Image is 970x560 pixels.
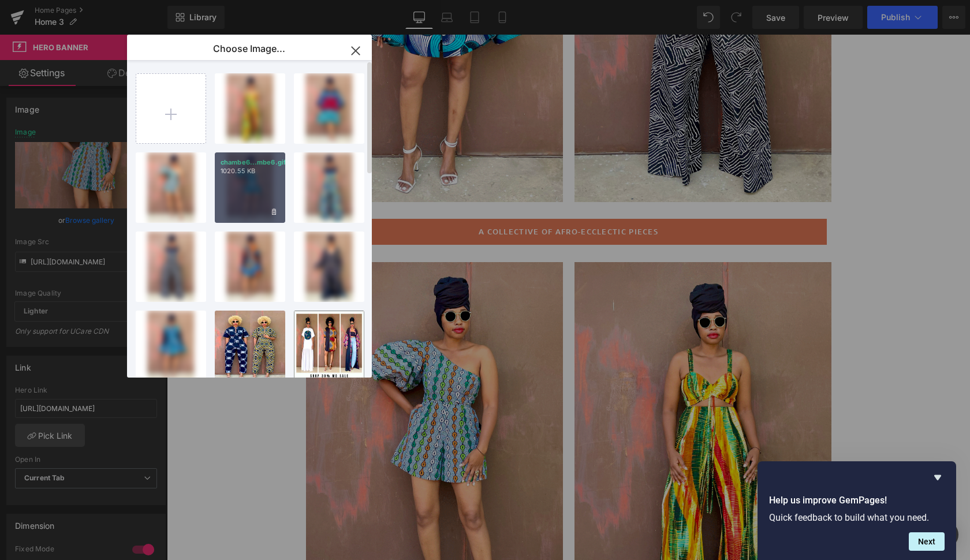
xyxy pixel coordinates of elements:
[769,494,945,507] h2: Help us improve GemPages!
[909,532,945,551] button: Next question
[144,184,660,210] a: A COLLECTIVE OF AFRO-ECCLECTIC PIECES
[221,167,279,176] p: 1020.55 KB
[769,471,945,551] div: Help us improve GemPages!
[312,192,491,202] span: A COLLECTIVE OF AFRO-ECCLECTIC PIECES
[769,512,945,523] p: Quick feedback to build what you need.
[931,471,945,484] button: Hide survey
[213,43,285,54] p: Choose Image...
[221,158,279,167] p: chambe6...mbe6.gif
